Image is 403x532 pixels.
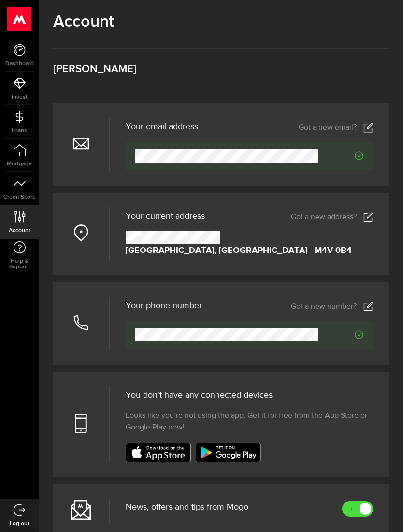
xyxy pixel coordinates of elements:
[318,151,364,160] span: Verified
[126,391,273,399] span: You don't have any connected devices
[126,122,198,131] h3: Your email address
[291,302,373,311] a: Got a new number?
[196,443,261,462] img: badge-google-play.svg
[126,410,374,433] span: Looks like you’re not using the app. Get it for free from the App Store or Google Play now!
[8,4,37,33] button: Open LiveChat chat widget
[126,503,248,512] span: News, offers and tips from Mogo
[126,244,352,257] strong: [GEOGRAPHIC_DATA], [GEOGRAPHIC_DATA] - M4V 0B4
[126,212,205,221] span: Your current address
[53,12,389,31] h1: Account
[53,64,389,74] h3: [PERSON_NAME]
[126,301,202,310] h3: Your phone number
[291,212,373,222] a: Got a new address?
[318,330,364,339] span: Verified
[299,123,373,133] a: Got a new email?
[126,443,191,462] img: badge-app-store.svg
